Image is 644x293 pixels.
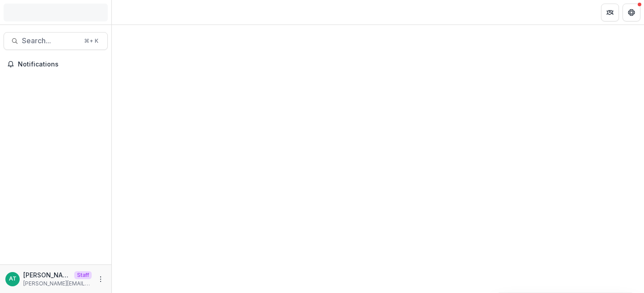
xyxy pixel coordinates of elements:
[23,280,92,288] p: [PERSON_NAME][EMAIL_ADDRESS][DOMAIN_NAME]
[22,37,79,45] span: Search...
[4,32,108,50] button: Search...
[18,61,104,68] span: Notifications
[74,271,92,279] p: Staff
[23,270,71,280] p: [PERSON_NAME]
[115,6,153,19] nav: breadcrumb
[9,276,17,282] div: Anna Test
[601,4,619,21] button: Partners
[95,274,106,285] button: More
[82,36,100,46] div: ⌘ + K
[4,57,108,71] button: Notifications
[623,4,640,21] button: Get Help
